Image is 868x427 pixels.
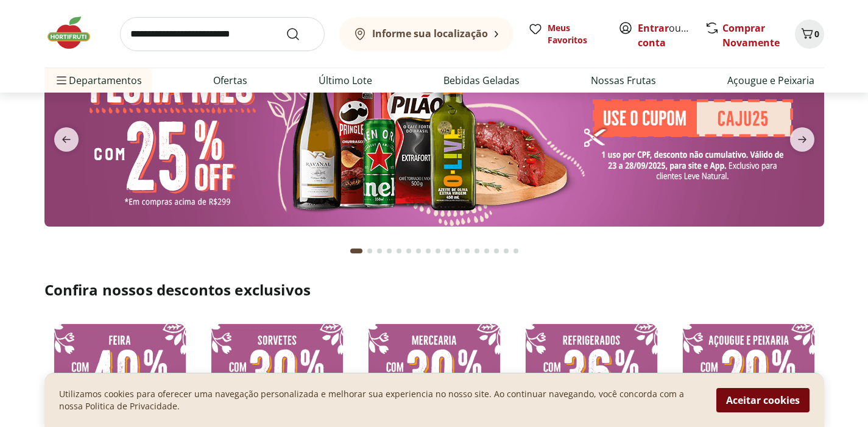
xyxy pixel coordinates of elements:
button: Go to page 14 from fs-carousel [482,236,492,266]
input: search [120,17,325,51]
button: Go to page 5 from fs-carousel [394,236,404,266]
span: 0 [814,28,819,40]
b: Informe sua localização [372,27,488,40]
button: Current page from fs-carousel [348,236,365,266]
a: Bebidas Geladas [443,73,520,88]
img: banana [44,38,824,227]
button: Aceitar cookies [716,388,810,412]
button: Go to page 8 from fs-carousel [423,236,433,266]
button: Go to page 10 from fs-carousel [443,236,453,266]
button: Go to page 2 from fs-carousel [365,236,375,266]
a: Criar conta [638,21,705,49]
img: Hortifruti [44,15,105,51]
button: Go to page 12 from fs-carousel [462,236,472,266]
p: Utilizamos cookies para oferecer uma navegação personalizada e melhorar sua experiencia no nosso ... [59,388,702,412]
span: ou [638,21,692,50]
button: Go to page 15 from fs-carousel [492,236,501,266]
a: Açougue e Peixaria [727,73,814,88]
h2: Confira nossos descontos exclusivos [44,280,824,300]
button: Menu [54,66,69,95]
span: Departamentos [54,66,142,95]
a: Meus Favoritos [528,22,604,46]
button: Submit Search [286,27,315,41]
button: Go to page 3 from fs-carousel [375,236,384,266]
button: Go to page 16 from fs-carousel [501,236,511,266]
button: Go to page 4 from fs-carousel [384,236,394,266]
a: Último Lote [319,73,372,88]
button: Go to page 6 from fs-carousel [404,236,414,266]
a: Ofertas [213,73,247,88]
span: Meus Favoritos [548,22,604,46]
a: Comprar Novamente [722,21,780,49]
button: Go to page 17 from fs-carousel [511,236,521,266]
button: Informe sua localização [339,17,513,51]
button: Go to page 11 from fs-carousel [453,236,462,266]
button: next [780,127,824,152]
button: previous [44,127,88,152]
button: Go to page 13 from fs-carousel [472,236,482,266]
a: Entrar [638,21,669,35]
a: Nossas Frutas [591,73,656,88]
button: Carrinho [795,19,824,49]
button: Go to page 7 from fs-carousel [414,236,423,266]
button: Go to page 9 from fs-carousel [433,236,443,266]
